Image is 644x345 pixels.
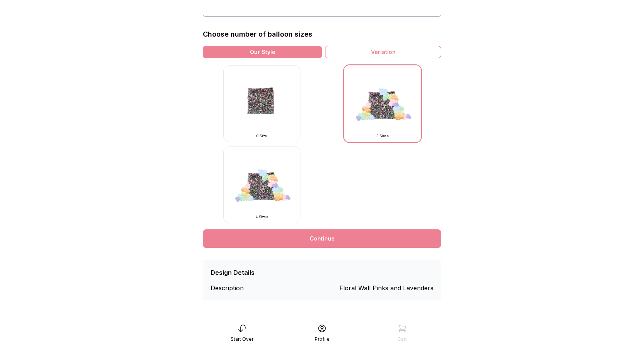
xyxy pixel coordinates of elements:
[203,229,441,248] a: Continue
[315,336,330,342] div: Profile
[339,283,433,293] div: Floral Wall Pinks and Lavenders
[223,65,300,142] img: -
[233,215,291,219] div: 4 Sizes
[354,134,411,138] div: 3 Sizes
[325,46,441,58] div: Variation
[344,65,421,142] img: -
[223,146,300,223] img: -
[203,46,322,58] div: Our Style
[203,29,312,40] div: Choose number of balloon sizes
[231,336,253,342] div: Start Over
[398,336,407,342] div: Cart
[211,268,255,277] div: Design Details
[233,134,291,138] div: 0 Size
[211,283,266,293] div: Description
